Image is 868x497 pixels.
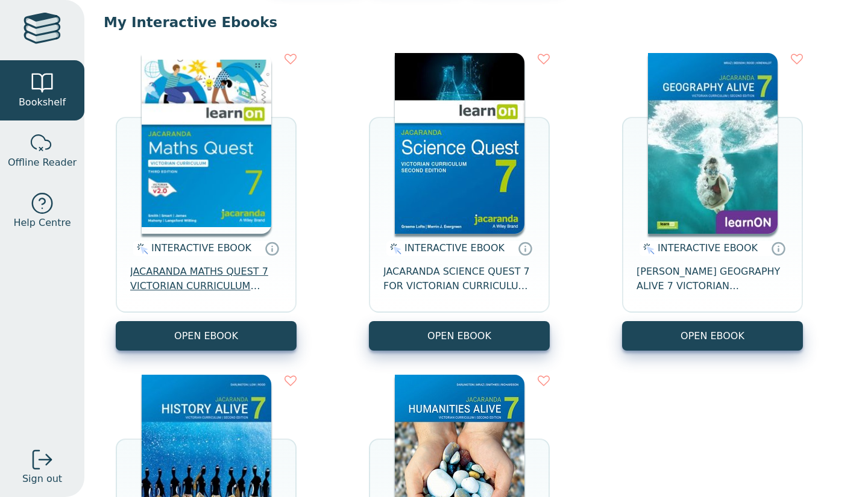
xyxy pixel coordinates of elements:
[116,321,297,351] button: OPEN EBOOK
[386,242,401,256] img: interactive.svg
[22,472,62,486] span: Sign out
[19,95,66,110] span: Bookshelf
[648,53,778,234] img: cc9fd0c4-7e91-e911-a97e-0272d098c78b.jpg
[383,264,535,293] span: JACARANDA SCIENCE QUEST 7 FOR VICTORIAN CURRICULUM LEARNON 2E EBOOK
[8,155,77,170] span: Offline Reader
[369,321,550,351] button: OPEN EBOOK
[13,216,71,230] span: Help Centre
[265,241,279,255] a: Interactive eBooks are accessed online via the publisher’s portal. They contain interactive resou...
[104,13,849,31] p: My Interactive Ebooks
[133,242,148,256] img: interactive.svg
[640,242,655,256] img: interactive.svg
[658,242,758,254] span: INTERACTIVE EBOOK
[404,242,505,254] span: INTERACTIVE EBOOK
[151,242,251,254] span: INTERACTIVE EBOOK
[637,264,788,293] span: [PERSON_NAME] GEOGRAPHY ALIVE 7 VICTORIAN CURRICULUM LEARNON EBOOK 2E
[518,241,532,255] a: Interactive eBooks are accessed online via the publisher’s portal. They contain interactive resou...
[130,264,282,293] span: JACARANDA MATHS QUEST 7 VICTORIAN CURRICULUM LEARNON EBOOK 3E
[622,321,803,351] button: OPEN EBOOK
[395,53,524,234] img: 329c5ec2-5188-ea11-a992-0272d098c78b.jpg
[771,241,785,255] a: Interactive eBooks are accessed online via the publisher’s portal. They contain interactive resou...
[142,53,271,234] img: b87b3e28-4171-4aeb-a345-7fa4fe4e6e25.jpg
